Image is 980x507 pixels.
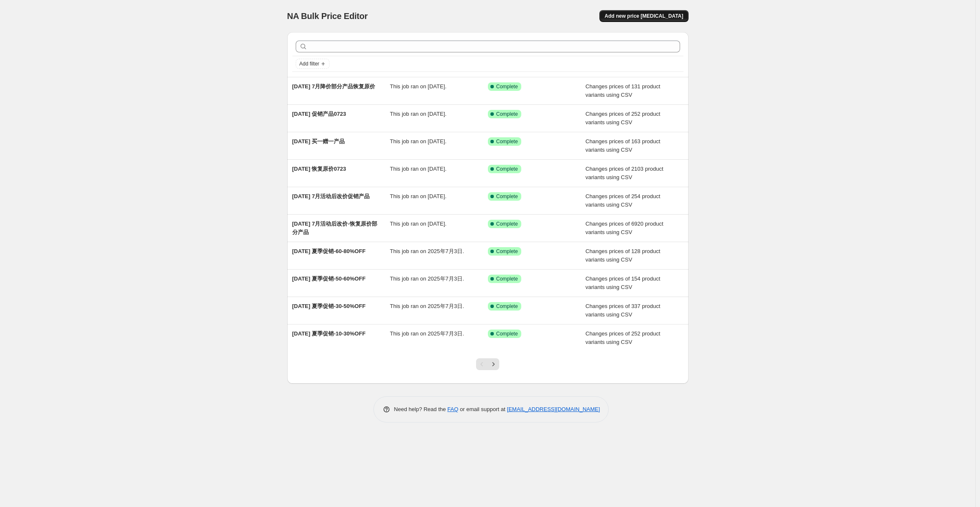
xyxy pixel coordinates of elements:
span: Complete [496,248,518,255]
span: Complete [496,330,518,337]
span: Changes prices of 128 product variants using CSV [585,248,660,263]
span: Add new price [MEDICAL_DATA] [604,13,683,19]
span: Complete [496,193,518,200]
button: Add filter [296,59,329,69]
span: [DATE] 7月活动后改价促销产品 [292,193,370,199]
span: This job ran on 2025年7月3日. [390,248,464,254]
nav: Pagination [476,358,499,370]
span: Complete [496,111,518,117]
span: [DATE] 恢复原价0723 [292,166,346,172]
span: [DATE] 7月降价部分产品恢复原价 [292,83,376,90]
span: This job ran on [DATE]. [390,138,446,144]
span: Changes prices of 6920 product variants using CSV [585,221,663,235]
span: This job ran on 2025年7月3日. [390,303,464,309]
span: [DATE] 夏季促销-10-30%OFF [292,330,366,337]
span: This job ran on [DATE]. [390,221,446,227]
span: Changes prices of 163 product variants using CSV [585,138,660,153]
span: [DATE] 夏季促销-60-80%OFF [292,248,366,254]
span: Changes prices of 2103 product variants using CSV [585,166,663,180]
span: This job ran on [DATE]. [390,83,446,90]
button: Next [487,358,499,370]
span: Changes prices of 252 product variants using CSV [585,111,660,125]
span: Changes prices of 254 product variants using CSV [585,193,660,208]
span: Changes prices of 154 product variants using CSV [585,275,660,290]
span: Complete [496,138,518,145]
span: Complete [496,83,518,90]
span: or email support at [458,406,507,412]
span: Complete [496,275,518,282]
span: This job ran on [DATE]. [390,193,446,199]
span: [DATE] 7月活动后改价-恢复原价部分产品 [292,221,377,235]
span: This job ran on 2025年7月3日. [390,330,464,337]
span: Add filter [299,60,319,67]
a: FAQ [447,406,458,412]
button: Add new price [MEDICAL_DATA] [599,10,688,22]
a: [EMAIL_ADDRESS][DOMAIN_NAME] [507,406,600,412]
span: Changes prices of 131 product variants using CSV [585,83,660,98]
span: [DATE] 夏季促销-30-50%OFF [292,303,366,309]
span: Need help? Read the [394,406,448,412]
span: Changes prices of 337 product variants using CSV [585,303,660,318]
span: [DATE] 促销产品0723 [292,111,346,117]
span: Complete [496,166,518,172]
span: This job ran on [DATE]. [390,166,446,172]
span: This job ran on [DATE]. [390,111,446,117]
span: [DATE] 夏季促销-50-60%OFF [292,275,366,282]
span: NA Bulk Price Editor [287,11,368,21]
span: This job ran on 2025年7月3日. [390,275,464,282]
span: Complete [496,221,518,227]
span: [DATE] 买一赠一产品 [292,138,345,144]
span: Complete [496,303,518,310]
span: Changes prices of 252 product variants using CSV [585,330,660,345]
